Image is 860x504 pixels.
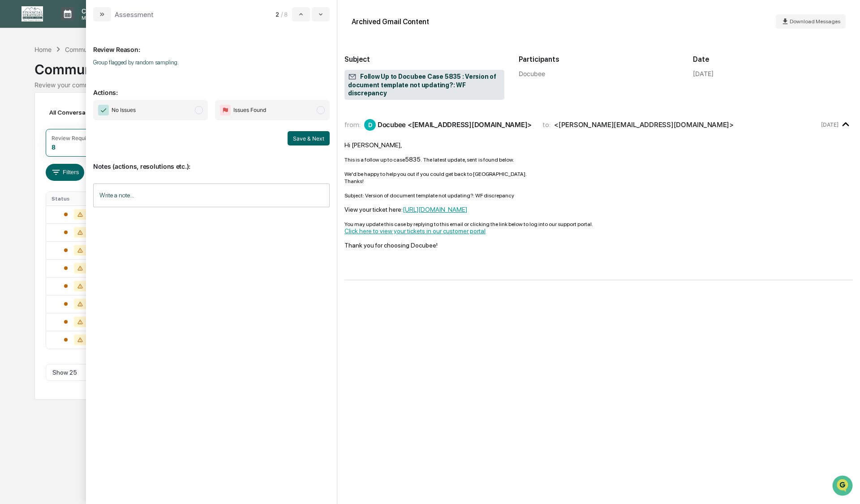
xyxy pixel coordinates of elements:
[554,120,734,129] div: <[PERSON_NAME][EMAIL_ADDRESS][DOMAIN_NAME]>
[831,474,856,499] iframe: Open customer support
[65,184,72,191] div: 🗄️
[21,6,43,21] img: logo
[9,113,23,128] img: Jack Rasmussen
[344,120,361,129] span: from:
[46,105,113,120] div: All Conversations
[233,106,266,115] span: Issues Found
[693,70,714,77] div: [DATE]
[34,81,826,89] div: Review your communication records across channels
[61,179,115,196] a: 🗄️Attestations
[9,68,25,85] img: 1746055101610-c473b297-6a78-478c-a979-82029cc54cd1
[98,105,109,115] img: Checkmark
[52,135,95,141] div: Review Required
[344,192,514,199] span: Subject: Version of document template not updating?: WF discrepancy
[378,120,532,129] div: Docubee <[EMAIL_ADDRESS][DOMAIN_NAME]>
[421,157,477,163] span: . The latest update, sent
[9,19,163,33] p: How can we help?
[19,68,35,85] img: 8933085812038_c878075ebb4cc5468115_72.jpg
[112,106,136,115] span: No Issues
[9,184,16,191] div: 🖐️
[344,55,504,64] h2: Subject
[693,55,853,64] h2: Date
[9,201,16,208] div: 🔎
[776,14,846,29] button: Download Messages
[74,146,77,153] span: •
[93,78,330,96] p: Actions:
[89,222,108,229] span: Pylon
[46,192,105,205] th: Status
[139,98,163,108] button: See all
[152,71,163,82] button: Start new chat
[40,77,127,85] div: We're offline, we'll be back soon
[344,227,486,235] a: Click here to view your tickets in our customer portal
[28,122,73,129] span: [PERSON_NAME]
[5,196,60,213] a: 🔎Data Lookup
[74,15,120,21] p: Manage Tasks
[344,235,853,258] div: Thank you for choosing Docubee!
[542,120,550,129] span: to:
[344,157,405,163] span: This is a follow up to case
[9,137,23,152] img: Jack Rasmussen
[79,122,98,129] span: [DATE]
[519,55,679,64] h2: Participants
[40,68,147,77] div: Start new chat
[348,73,501,98] span: Follow Up to Docubee Case 5835 : Version of document template not updating?: WF discrepancy
[74,122,77,129] span: •
[281,11,290,18] span: / 8
[18,146,25,154] img: 1746055101610-c473b297-6a78-478c-a979-82029cc54cd1
[93,152,330,170] p: Notes (actions, resolutions etc.):
[344,141,853,213] div: Hi [PERSON_NAME], 5835 View your ticket here:
[93,59,330,66] p: Group flagged by random sampling.
[52,143,56,151] div: 8
[28,146,73,153] span: [PERSON_NAME]
[275,11,279,18] span: 2
[5,179,61,196] a: 🖐️Preclearance
[93,35,330,53] p: Review Reason:
[519,70,679,77] div: Docubee
[403,206,467,213] a: [URL][DOMAIN_NAME]
[364,119,376,131] div: D
[821,121,838,128] time: Sunday, September 28, 2025 at 11:32:11 AM
[74,7,120,15] p: Calendar
[344,221,593,227] span: You may update this case by replying to this email or clicking the link below to log into our sup...
[63,222,108,229] a: Powered byPylon
[115,10,154,19] div: Assessment
[18,183,58,192] span: Preclearance
[34,46,52,53] div: Home
[288,131,330,145] button: Save & Next
[220,105,231,115] img: Flag
[352,17,429,26] div: Archived Gmail Content
[46,164,85,181] button: Filters
[74,183,111,192] span: Attestations
[65,46,138,53] div: Communications Archive
[790,18,840,25] span: Download Messages
[79,146,98,153] span: [DATE]
[34,54,826,77] div: Communications Archive
[9,99,60,107] div: Past conversations
[18,122,25,129] img: 1746055101610-c473b297-6a78-478c-a979-82029cc54cd1
[18,200,56,209] span: Data Lookup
